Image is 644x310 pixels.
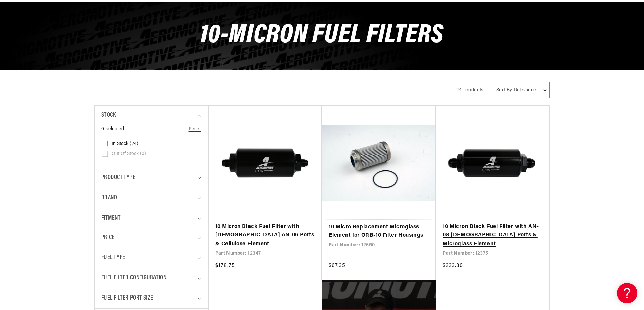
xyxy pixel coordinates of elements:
[112,141,138,147] span: In stock (24)
[101,253,125,263] span: Fuel Type
[101,188,201,208] summary: Brand (0 selected)
[200,22,444,49] span: 10-Micron Fuel Filters
[101,111,116,120] span: Stock
[101,168,201,188] summary: Product type (0 selected)
[101,173,136,183] span: Product type
[101,208,201,228] summary: Fitment (0 selected)
[329,223,429,240] a: 10 Micro Replacement Microglass Element for ORB-10 Filter Housings
[101,193,117,203] span: Brand
[456,88,484,93] span: 24 products
[101,106,201,125] summary: Stock (0 selected)
[189,125,201,133] a: Reset
[101,268,201,288] summary: Fuel Filter Configuration (0 selected)
[101,288,201,308] summary: Fuel Filter Port Size (0 selected)
[215,223,315,249] a: 10 Micron Black Fuel Filter with [DEMOGRAPHIC_DATA] AN-06 Ports & Cellulose Element
[112,151,146,157] span: Out of stock (0)
[101,228,201,248] summary: Price
[101,273,167,283] span: Fuel Filter Configuration
[443,223,543,249] a: 10 Micron Black Fuel Filter with AN-08 [DEMOGRAPHIC_DATA] Ports & Microglass Element
[101,125,124,133] span: 0 selected
[101,214,121,223] span: Fitment
[101,233,115,243] span: Price
[101,248,201,268] summary: Fuel Type (0 selected)
[101,293,154,303] span: Fuel Filter Port Size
